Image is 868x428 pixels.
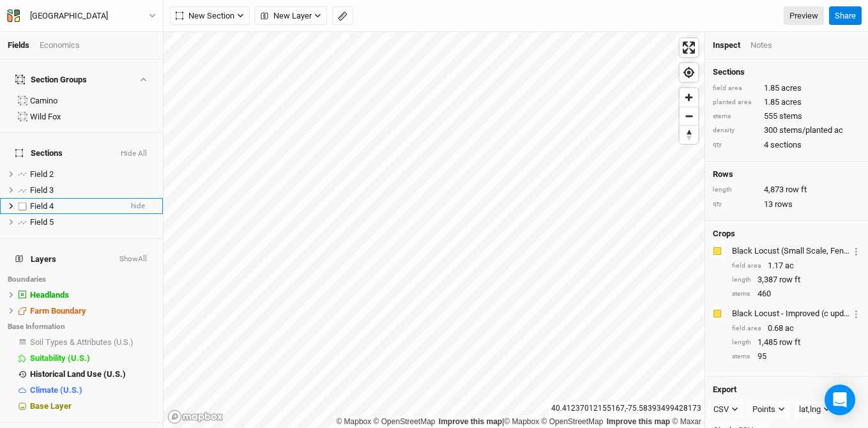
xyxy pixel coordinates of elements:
span: stems [779,111,802,122]
div: density [713,126,758,135]
div: 40.41237012155167 , -75.58393499428173 [548,402,704,415]
span: Field 4 [30,201,54,211]
span: Field 3 [30,185,54,195]
div: length [732,275,751,285]
a: Mapbox [336,417,371,426]
div: Black Locust (Small Scale, Fenceposts Only) [732,245,849,257]
span: Headlands [30,290,69,300]
div: Field 3 [30,185,155,195]
button: Points [747,400,791,419]
button: Crop Usage [852,306,860,321]
button: Crop Usage [852,243,860,258]
span: Historical Land Use (U.S.) [30,369,126,379]
span: acres [781,82,802,94]
div: 4,873 [713,184,860,195]
div: Climate (U.S.) [30,385,155,395]
div: qty [713,140,758,149]
div: Historical Land Use (U.S.) [30,369,155,379]
span: Field 2 [30,169,54,179]
span: Zoom out [680,107,698,125]
button: Shortcut: M [332,6,353,26]
div: 0.68 [732,323,860,334]
a: Mapbox logo [167,409,224,424]
button: Zoom out [680,107,698,125]
button: ShowAll [119,255,148,264]
span: ac [785,260,794,271]
div: 1,485 [732,337,860,348]
button: New Layer [255,6,327,26]
span: Sections [15,148,63,158]
div: Economics [40,40,80,51]
div: field area [732,261,761,271]
div: lat,lng [799,403,821,416]
div: Open Intercom Messenger [825,385,855,415]
div: 1.17 [732,260,860,271]
div: Field 4 [30,201,121,211]
a: Mapbox [504,417,539,426]
div: Soil Types & Attributes (U.S.) [30,337,155,348]
div: 4 [713,139,860,151]
div: field area [732,324,761,333]
div: Field 2 [30,169,155,180]
div: Field 5 [30,217,155,227]
h4: Rows [713,169,860,180]
button: [GEOGRAPHIC_DATA] [6,9,156,23]
a: Maxar [672,417,701,426]
canvas: Map [164,32,704,428]
span: Layers [15,254,56,264]
span: row ft [786,184,807,195]
span: rows [775,199,793,210]
div: length [713,185,758,195]
div: length [732,338,751,348]
div: field area [713,84,758,93]
a: OpenStreetMap [374,417,436,426]
div: Black Locust - Improved (c updated) [732,308,849,319]
div: 460 [732,288,860,300]
div: Inspect [713,40,740,51]
span: Suitability (U.S.) [30,353,90,363]
div: Suitability (U.S.) [30,353,155,363]
button: Find my location [680,63,698,82]
div: 1.85 [713,96,860,108]
div: stems [732,352,751,362]
div: Camino [30,96,155,106]
div: qty [713,199,758,209]
span: Reset bearing to north [680,126,698,144]
div: CSV [713,403,729,416]
div: Camino Farm [30,10,108,22]
div: stems [713,112,758,121]
h4: Crops [713,229,735,239]
div: Notes [750,40,772,51]
div: 300 [713,125,860,136]
a: OpenStreetMap [542,417,604,426]
span: Field 5 [30,217,54,227]
div: 95 [732,351,860,362]
div: 1.85 [713,82,860,94]
div: 3,387 [732,274,860,286]
span: hide [131,198,145,214]
a: Improve this map [607,417,670,426]
span: Base Layer [30,401,72,411]
button: CSV [708,400,744,419]
a: Improve this map [439,417,502,426]
button: Enter fullscreen [680,38,698,57]
div: 13 [713,199,860,210]
div: Farm Boundary [30,306,155,316]
span: sections [770,139,802,151]
div: [GEOGRAPHIC_DATA] [30,10,108,22]
div: Wild Fox [30,112,155,122]
button: New Section [170,6,250,26]
div: | [336,415,701,428]
span: acres [781,96,802,108]
div: Base Layer [30,401,155,411]
button: lat,lng [793,400,836,419]
span: New Section [176,10,234,22]
h4: Export [713,385,860,395]
span: stems/planted ac [779,125,843,136]
span: Farm Boundary [30,306,86,316]
span: Climate (U.S.) [30,385,82,395]
button: Zoom in [680,88,698,107]
button: Show section groups [137,75,148,84]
